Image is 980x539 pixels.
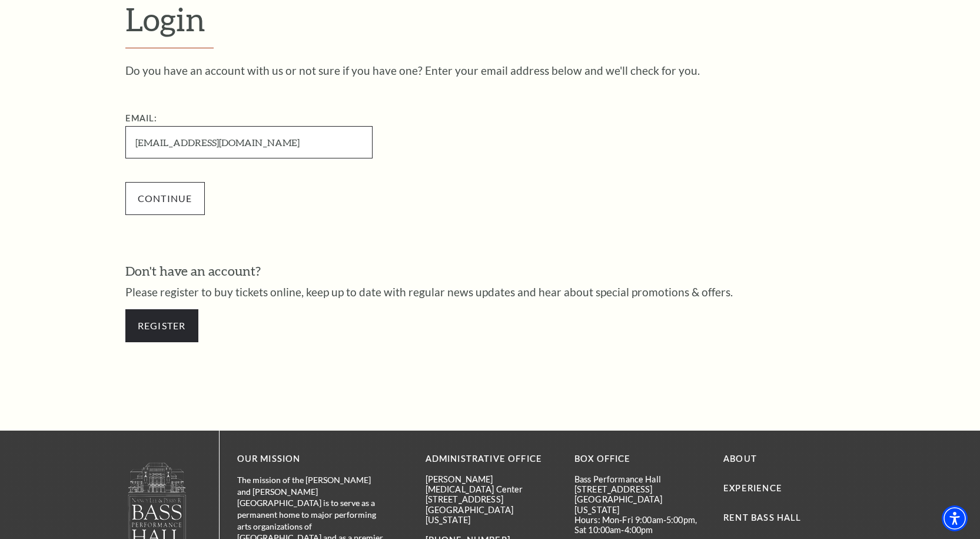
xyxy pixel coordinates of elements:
a: Experience [723,483,782,493]
p: Hours: Mon-Fri 9:00am-5:00pm, Sat 10:00am-4:00pm [574,515,706,535]
p: [GEOGRAPHIC_DATA][US_STATE] [426,505,557,525]
a: Register [125,309,198,342]
input: Submit button [125,182,205,215]
p: BOX OFFICE [574,452,706,467]
p: Please register to buy tickets online, keep up to date with regular news updates and hear about s... [125,286,855,297]
p: OUR MISSION [237,452,384,467]
p: [STREET_ADDRESS] [574,484,706,494]
input: Required [125,126,373,158]
h3: Don't have an account? [125,262,855,280]
a: Rent Bass Hall [723,512,801,523]
label: Email: [125,113,158,123]
p: Do you have an account with us or not sure if you have one? Enter your email address below and we... [125,65,855,76]
div: Accessibility Menu [942,505,968,531]
p: Administrative Office [426,452,557,467]
a: About [723,454,757,464]
p: [GEOGRAPHIC_DATA][US_STATE] [574,494,706,515]
p: [STREET_ADDRESS] [426,494,557,504]
p: Bass Performance Hall [574,474,706,484]
p: [PERSON_NAME][MEDICAL_DATA] Center [426,474,557,495]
